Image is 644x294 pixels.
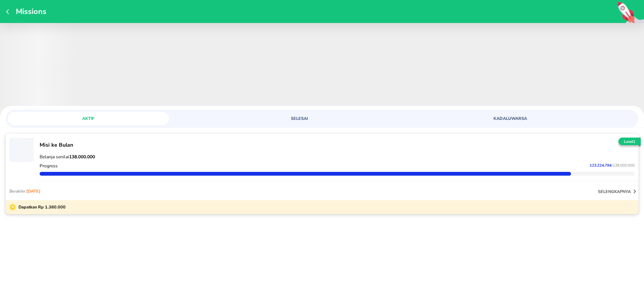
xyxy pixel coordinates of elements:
p: selengkapnya [598,189,631,194]
span: 123.224.794 [590,163,612,168]
span: [DATE] [26,188,40,194]
span: ‌ [9,138,34,162]
p: Misi ke Bulan [40,141,635,149]
a: AKTIF [8,112,214,125]
div: loyalty mission tabs [6,110,638,125]
p: Level 1 [617,139,642,145]
span: AKTIF [12,116,164,121]
span: SELESAI [223,116,375,121]
a: SELESAI [219,112,425,125]
p: Missions [12,6,46,17]
p: Progress [40,163,58,169]
button: ‌ [9,138,34,162]
strong: 138.000.000 [69,154,95,160]
button: selengkapnya [598,188,638,195]
span: / 138.000.000 [612,163,635,168]
span: KADALUWARSA [434,116,586,121]
span: Belanja senilai [40,154,95,160]
a: KADALUWARSA [430,112,636,125]
p: Dapatkan Rp 1.380.000 [16,204,66,210]
p: Berakhir: [9,188,40,194]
